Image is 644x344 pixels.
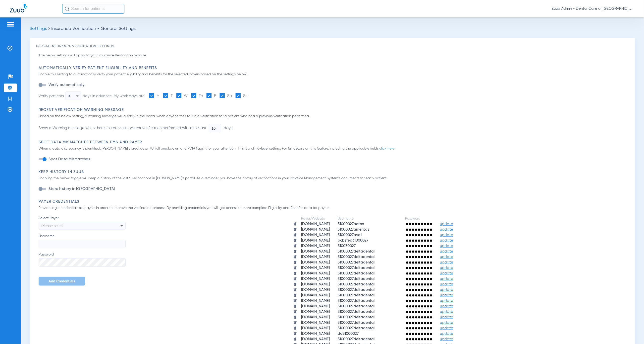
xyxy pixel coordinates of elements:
td: [DOMAIN_NAME] [298,331,334,336]
span: update [440,271,453,275]
span: update [440,321,453,325]
span: 3 [68,94,70,98]
span: update [440,332,453,336]
span: 31000027avail [338,233,362,237]
img: trash.svg [293,321,297,325]
label: Spot Data Mismatches [48,157,90,162]
span: 31000027deltadental [338,299,375,303]
td: [DOMAIN_NAME] [298,260,334,265]
td: [DOMAIN_NAME] [298,249,334,254]
span: 31000027deltadental [338,315,375,319]
span: update [440,310,453,314]
img: Search Icon [65,6,69,11]
span: update [440,277,453,281]
td: [DOMAIN_NAME] [298,309,334,314]
label: Th [191,93,203,99]
td: [DOMAIN_NAME] [298,293,334,298]
img: trash.svg [293,228,297,231]
span: 31000027deltadental [338,304,375,308]
span: 31000027deltadental [338,321,375,325]
h3: Recent Verification Warning Message [39,107,629,112]
input: Password [39,258,126,267]
h3: Automatically Verify Patient Eligibility and Benefits [39,66,629,71]
img: trash.svg [293,299,297,303]
label: F [207,93,216,99]
td: [DOMAIN_NAME] [298,315,334,320]
img: trash.svg [293,266,297,270]
span: dd31000027 [338,332,359,336]
img: trash.svg [293,233,297,237]
td: [DOMAIN_NAME] [298,238,334,243]
td: [DOMAIN_NAME] [298,287,334,292]
img: trash.svg [293,244,297,248]
span: bcbsfep31000027 [338,239,369,242]
span: 31000027deltadental [338,288,375,292]
label: Password [39,252,126,267]
a: click here [379,147,394,150]
span: 31000027deltadental [338,277,375,281]
span: 31000027deltadental [338,271,375,275]
p: The below settings will apply to your Insurance Verification module. [39,53,629,58]
h3: Global Insurance Verification Settings [36,44,629,49]
td: [DOMAIN_NAME] [298,282,334,287]
label: Sa [220,93,232,99]
img: trash.svg [293,288,297,292]
span: 31000027deltadental [338,337,375,341]
p: When a data discrepancy is identified, [PERSON_NAME]'s breakdown (UI full breakdown and PDF) flag... [39,146,629,151]
p: Provide login credentials for payers in order to improve the verification process. By providing c... [39,205,363,211]
label: Su [236,93,247,99]
span: update [440,255,453,259]
span: update [440,299,453,303]
span: Add Credentials [49,279,75,283]
span: Settings [30,26,47,31]
label: Verify automatically [48,83,85,87]
td: [DOMAIN_NAME] [298,244,334,249]
span: update [440,315,453,319]
label: T [163,93,173,99]
img: trash.svg [293,239,297,242]
td: [DOMAIN_NAME] [298,337,334,342]
td: [DOMAIN_NAME] [298,233,334,238]
button: Add Credentials [39,277,85,286]
img: hamburger-icon [6,21,14,27]
span: update [440,233,453,237]
span: 31000027deltadental [338,260,375,264]
td: [DOMAIN_NAME] [298,255,334,259]
span: update [440,250,453,253]
label: W [176,93,188,99]
img: trash.svg [293,310,297,314]
li: Show a Warning message when there is a previous patient verification performed within the last days. [39,124,233,132]
span: 31000027deltadental [338,255,375,259]
span: 31000027deltadental [338,326,375,330]
span: Insurance Verification - General Settings [51,26,136,31]
span: update [440,326,453,330]
img: trash.svg [293,282,297,286]
span: update [440,337,453,341]
span: update [440,288,453,292]
span: update [440,282,453,286]
span: update [440,293,453,297]
td: [DOMAIN_NAME] [298,227,334,232]
td: [DOMAIN_NAME] [298,271,334,276]
span: update [440,228,453,231]
td: [DOMAIN_NAME] [298,320,334,325]
td: [DOMAIN_NAME] [298,265,334,270]
td: Payer/Website [298,216,334,221]
span: Select Payer [39,216,126,221]
span: 3100Z0027 [338,244,356,248]
span: 31000027aetna [338,222,365,226]
td: [DOMAIN_NAME] [298,326,334,331]
span: Please select [41,224,63,228]
img: trash.svg [293,293,297,297]
img: trash.svg [293,315,297,319]
p: Enable this setting to automatically verify your patient eligibility and benefits for the selecte... [39,72,629,77]
label: M [149,93,160,99]
span: update [440,304,453,308]
span: update [440,260,453,264]
span: 31000027deltadental [338,293,375,297]
p: Enabling the below toggle will keep a history of the last 5 verifications in [PERSON_NAME]'s port... [39,176,629,181]
label: Store history in [GEOGRAPHIC_DATA] [48,186,115,191]
img: trash.svg [293,222,297,226]
h3: Payer Credentials [39,199,629,204]
input: Search for patients [62,4,124,14]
